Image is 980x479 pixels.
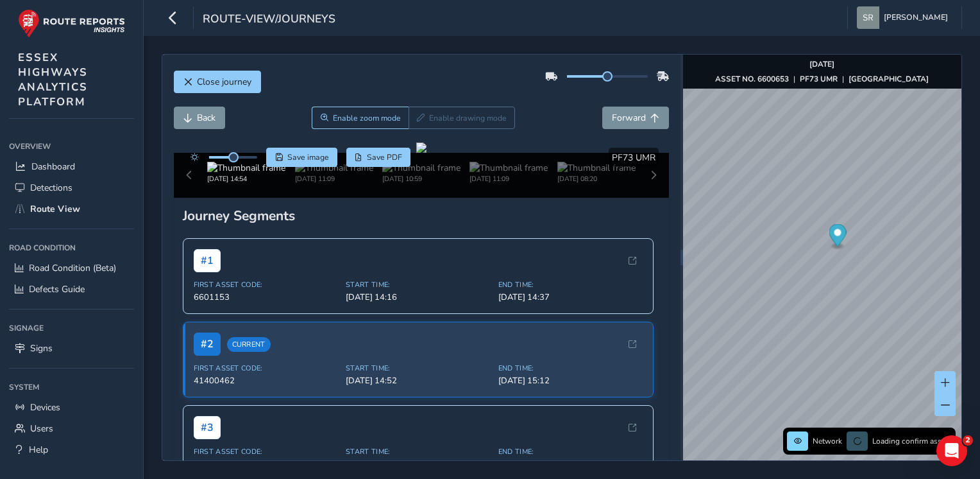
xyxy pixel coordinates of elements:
div: System [9,378,134,397]
span: Devices [30,401,60,414]
span: Forward [612,112,646,124]
span: 6600157 [194,458,339,470]
div: Signage [9,318,134,338]
span: 41400462 [194,375,339,387]
div: Road Condition [9,238,134,257]
span: Back [197,112,215,124]
iframe: Intercom live chat [936,435,967,466]
span: End Time: [498,280,643,290]
span: route-view/journeys [203,11,335,29]
div: [DATE] 14:54 [207,174,285,184]
strong: [DATE] [809,59,834,69]
span: [DATE] 14:16 [346,292,491,303]
span: [PERSON_NAME] [884,6,948,29]
span: ESSEX HIGHWAYS ANALYTICS PLATFORM [18,50,88,109]
a: Users [9,418,134,439]
img: Thumbnail frame [557,162,636,174]
button: Back [174,107,225,129]
span: End Time: [498,363,643,373]
span: # 2 [194,333,221,356]
span: 6601153 [194,292,339,303]
span: [DATE] 14:37 [498,292,643,303]
span: Detections [30,182,72,194]
span: Road Condition (Beta) [29,262,116,274]
span: End Time: [498,447,643,457]
span: Save PDF [367,152,402,162]
span: [DATE] 15:12 [498,375,643,387]
span: [DATE] 15:25 [498,458,643,470]
span: Users [30,422,53,435]
div: [DATE] 10:59 [382,174,460,184]
img: Thumbnail frame [207,162,285,174]
div: | | [715,74,929,84]
div: Map marker [829,224,846,250]
span: First Asset Code: [194,280,339,290]
div: Journey Segments [183,207,661,225]
div: [DATE] 08:20 [557,174,636,184]
a: Defects Guide [9,279,134,300]
span: Loading confirm assets [872,436,952,446]
span: Start Time: [346,363,491,373]
a: Road Condition (Beta) [9,257,134,279]
span: Current [227,337,271,352]
span: Save image [287,152,329,162]
a: Detections [9,177,134,198]
span: Route View [30,203,80,215]
strong: PF73 UMR [800,74,838,84]
button: [PERSON_NAME] [857,6,952,29]
img: Thumbnail frame [469,162,548,174]
span: # 3 [194,416,221,439]
div: [DATE] 11:09 [469,174,548,184]
a: Help [9,439,134,460]
span: [DATE] 15:15 [346,458,491,470]
a: Devices [9,397,134,418]
span: Signs [30,342,53,354]
span: First Asset Code: [194,447,339,457]
a: Route View [9,198,134,220]
button: Close journey [174,71,261,93]
span: Enable zoom mode [333,113,401,123]
img: Thumbnail frame [295,162,373,174]
span: Defects Guide [29,283,85,295]
button: Forward [602,107,669,129]
button: Save [266,148,337,167]
span: First Asset Code: [194,363,339,373]
span: Help [29,444,48,456]
span: Network [813,436,842,446]
span: # 1 [194,249,221,272]
div: [DATE] 11:09 [295,174,373,184]
div: Overview [9,137,134,156]
strong: ASSET NO. 6600653 [715,74,789,84]
span: [DATE] 14:52 [346,375,491,387]
span: Dashboard [31,161,75,173]
span: PF73 UMR [612,152,655,164]
a: Signs [9,338,134,359]
span: 2 [963,435,973,446]
button: Zoom [312,107,409,129]
img: Thumbnail frame [382,162,460,174]
img: diamond-layout [857,6,879,29]
a: Dashboard [9,156,134,177]
span: Close journey [197,76,251,88]
span: Start Time: [346,280,491,290]
img: rr logo [18,9,125,38]
strong: [GEOGRAPHIC_DATA] [849,74,929,84]
button: PDF [346,148,411,167]
span: Start Time: [346,447,491,457]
